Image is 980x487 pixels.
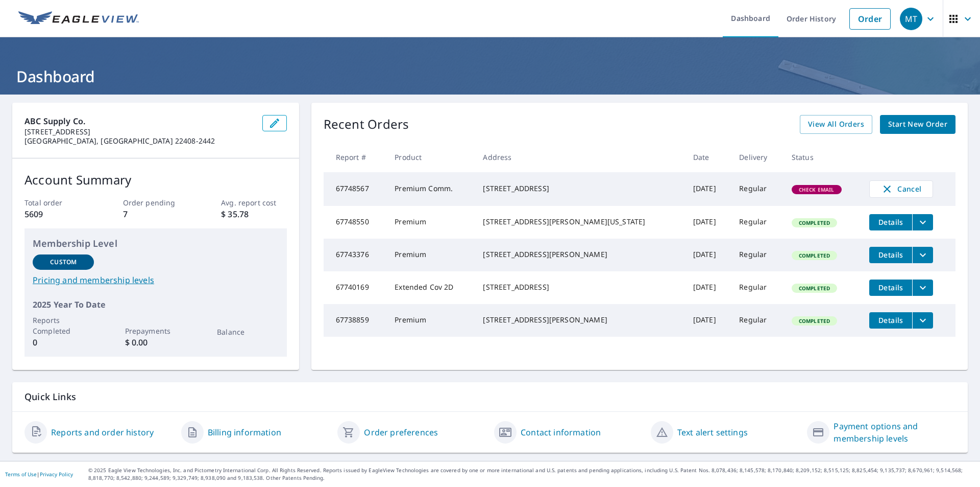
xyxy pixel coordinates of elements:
[386,142,475,172] th: Product
[869,280,912,296] button: detailsBtn-67740169
[324,304,387,337] td: 67738859
[33,237,279,250] p: Membership Level
[217,327,278,337] p: Balance
[875,217,906,227] span: Details
[880,115,955,134] a: Start New Order
[33,298,279,311] p: 2025 Year To Date
[793,219,836,226] span: Completed
[50,258,77,267] p: Custom
[324,239,387,271] td: 67743376
[12,66,968,87] h1: Dashboard
[475,142,684,172] th: Address
[783,142,861,172] th: Status
[324,142,387,172] th: Report #
[33,315,94,336] p: Reports Completed
[880,183,922,195] span: Cancel
[731,172,783,206] td: Regular
[18,11,139,27] img: EV Logo
[386,271,475,304] td: Extended Cov 2D
[483,217,676,227] div: [STREET_ADDRESS][PERSON_NAME][US_STATE]
[123,208,188,220] p: 7
[324,271,387,304] td: 67740169
[685,206,731,239] td: [DATE]
[33,274,279,286] a: Pricing and membership levels
[800,115,872,134] a: View All Orders
[912,312,933,329] button: filesDropdownBtn-67738859
[24,115,254,127] p: ABC Supply Co.
[386,239,475,271] td: Premium
[324,206,387,239] td: 67748550
[221,208,286,220] p: $ 35.78
[221,197,286,208] p: Avg. report cost
[793,285,836,292] span: Completed
[24,127,254,136] p: [STREET_ADDRESS]
[869,180,933,198] button: Cancel
[88,467,975,482] p: © 2025 Eagle View Technologies, Inc. and Pictometry International Corp. All Rights Reserved. Repo...
[33,336,94,349] p: 0
[685,271,731,304] td: [DATE]
[677,426,748,438] a: Text alert settings
[40,471,73,478] a: Privacy Policy
[875,283,906,292] span: Details
[521,426,601,438] a: Contact information
[834,420,955,445] a: Payment options and membership levels
[51,426,154,438] a: Reports and order history
[483,249,676,260] div: [STREET_ADDRESS][PERSON_NAME]
[793,252,836,259] span: Completed
[731,142,783,172] th: Delivery
[912,247,933,263] button: filesDropdownBtn-67743376
[386,172,475,206] td: Premium Comm.
[24,171,287,189] p: Account Summary
[364,426,438,438] a: Order preferences
[5,471,37,478] a: Terms of Use
[869,214,912,230] button: detailsBtn-67748550
[731,239,783,271] td: Regular
[125,326,186,336] p: Prepayments
[125,336,186,349] p: $ 0.00
[24,136,254,146] p: [GEOGRAPHIC_DATA], [GEOGRAPHIC_DATA] 22408-2442
[875,315,906,325] span: Details
[900,8,922,30] div: MT
[869,247,912,263] button: detailsBtn-67743376
[793,317,836,324] span: Completed
[483,183,676,194] div: [STREET_ADDRESS]
[685,304,731,337] td: [DATE]
[849,8,891,30] a: Order
[888,118,947,131] span: Start New Order
[24,197,90,208] p: Total order
[731,206,783,239] td: Regular
[386,206,475,239] td: Premium
[324,115,409,134] p: Recent Orders
[5,471,73,477] p: |
[793,186,841,193] span: Check Email
[483,282,676,292] div: [STREET_ADDRESS]
[685,239,731,271] td: [DATE]
[912,214,933,230] button: filesDropdownBtn-67748550
[912,280,933,296] button: filesDropdownBtn-67740169
[24,390,955,403] p: Quick Links
[386,304,475,337] td: Premium
[875,250,906,260] span: Details
[685,172,731,206] td: [DATE]
[324,172,387,206] td: 67748567
[808,118,864,131] span: View All Orders
[731,271,783,304] td: Regular
[869,312,912,329] button: detailsBtn-67738859
[483,315,676,325] div: [STREET_ADDRESS][PERSON_NAME]
[123,197,188,208] p: Order pending
[685,142,731,172] th: Date
[731,304,783,337] td: Regular
[24,208,90,220] p: 5609
[208,426,281,438] a: Billing information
